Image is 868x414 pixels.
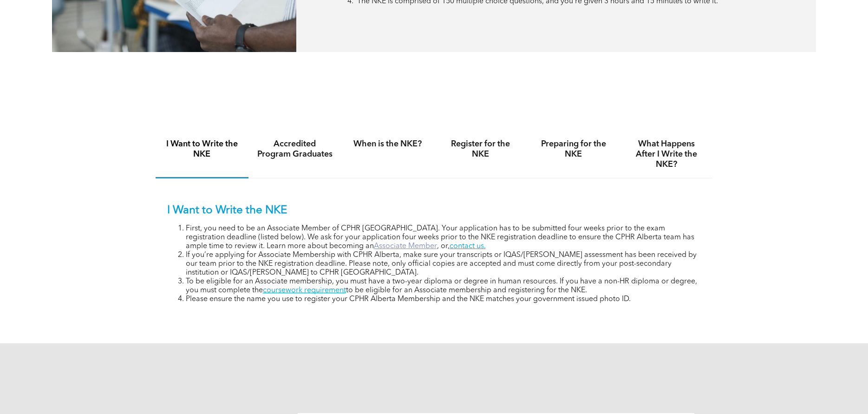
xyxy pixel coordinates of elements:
[186,251,701,277] li: If you’re applying for Associate Membership with CPHR Alberta, make sure your transcripts or IQAS...
[257,139,333,159] h4: Accredited Program Graduates
[628,139,705,170] h4: What Happens After I Write the NKE?
[535,139,612,159] h4: Preparing for the NKE
[450,243,486,250] a: contact us.
[186,295,701,304] li: Please ensure the name you use to register your CPHR Alberta Membership and the NKE matches your ...
[443,139,519,159] h4: Register for the NKE
[186,224,701,251] li: First, you need to be an Associate Member of CPHR [GEOGRAPHIC_DATA]. Your application has to be s...
[164,139,240,159] h4: I Want to Write the NKE
[186,277,701,295] li: To be eligible for an Associate membership, you must have a two-year diploma or degree in human r...
[263,287,346,294] a: coursework requirement
[374,243,437,250] a: Associate Member
[167,204,701,217] p: I Want to Write the NKE
[350,139,426,149] h4: When is the NKE?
